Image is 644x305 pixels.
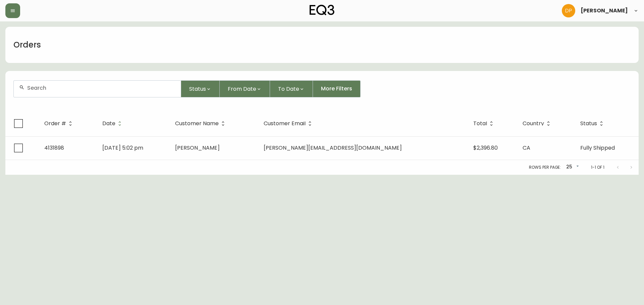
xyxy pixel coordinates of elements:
[580,122,597,126] span: Status
[321,85,352,92] span: More Filters
[13,39,41,51] h1: Orders
[44,121,75,127] span: Order #
[562,4,575,17] img: b0154ba12ae69382d64d2f3159806b19
[264,121,314,127] span: Customer Email
[102,121,124,127] span: Date
[102,144,143,152] span: [DATE] 5:02 pm
[181,80,220,97] button: Status
[220,80,270,97] button: From Date
[523,121,553,127] span: Country
[278,85,299,93] span: To Date
[523,144,530,152] span: CA
[523,122,544,126] span: Country
[581,8,628,13] span: [PERSON_NAME]
[27,85,175,91] input: Search
[313,80,361,97] button: More Filters
[310,5,334,15] img: logo
[175,144,220,152] span: [PERSON_NAME]
[44,144,64,152] span: 4131898
[473,144,498,152] span: $2,396.80
[529,164,561,170] p: Rows per page:
[264,122,306,126] span: Customer Email
[580,121,606,127] span: Status
[563,162,580,173] div: 25
[175,121,227,127] span: Customer Name
[228,85,256,93] span: From Date
[270,80,313,97] button: To Date
[591,164,604,170] p: 1-1 of 1
[264,144,402,152] span: [PERSON_NAME][EMAIL_ADDRESS][DOMAIN_NAME]
[189,85,206,93] span: Status
[44,122,66,126] span: Order #
[473,121,496,127] span: Total
[102,122,115,126] span: Date
[175,122,219,126] span: Customer Name
[580,144,615,152] span: Fully Shipped
[473,122,487,126] span: Total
